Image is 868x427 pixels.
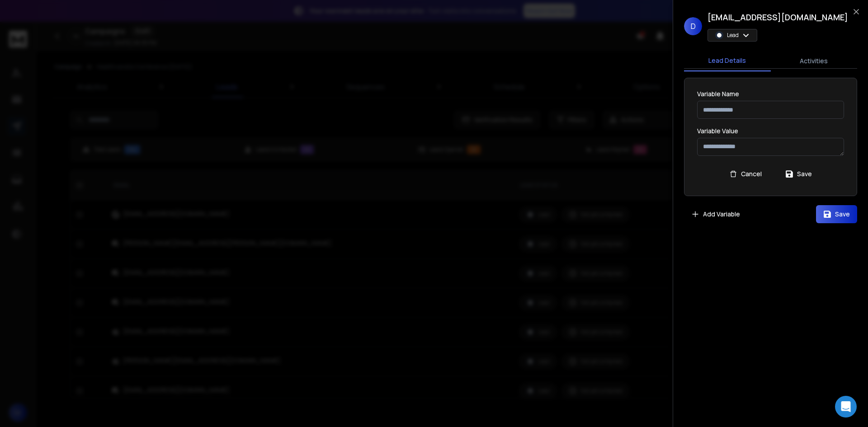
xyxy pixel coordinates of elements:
[697,91,844,97] label: Variable Name
[697,128,844,134] label: Variable Value
[727,32,739,39] p: Lead
[684,205,747,223] button: Add Variable
[778,165,819,183] button: Save
[771,51,858,71] button: Activities
[708,11,848,23] h1: [EMAIL_ADDRESS][DOMAIN_NAME]
[835,396,857,418] div: Open Intercom Messenger
[722,165,769,183] button: Cancel
[816,205,857,223] button: Save
[684,51,771,71] button: Lead Details
[684,17,702,35] span: D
